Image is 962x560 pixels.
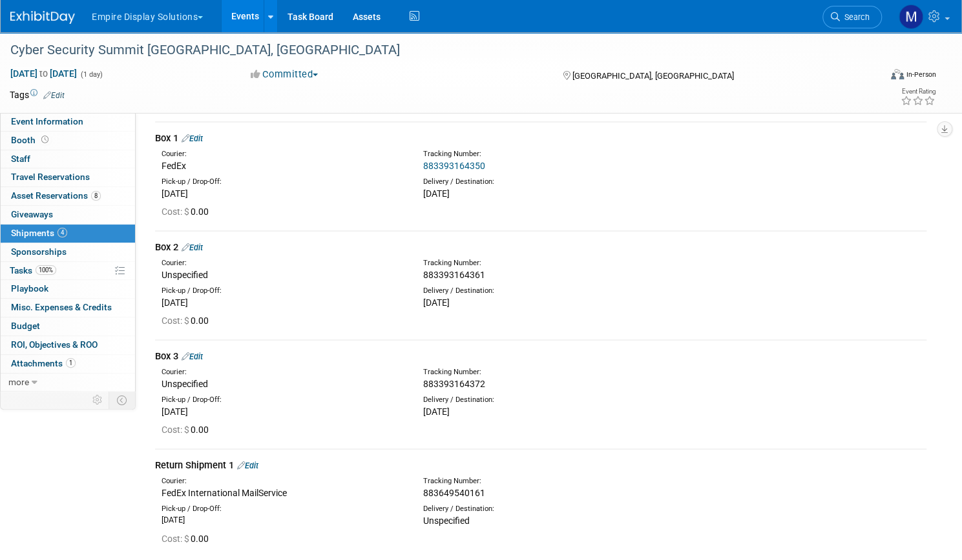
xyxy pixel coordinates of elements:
span: Cost: $ [162,315,191,326]
a: more [1,374,135,392]
span: Cost: $ [162,206,191,217]
div: Delivery / Destination: [423,177,665,187]
span: 883649540161 [423,488,485,498]
a: Playbook [1,280,135,298]
span: Cost: $ [162,425,191,435]
div: Unspecified [162,268,404,281]
div: [DATE] [162,187,404,200]
span: Booth [11,135,51,145]
div: Delivery / Destination: [423,395,665,405]
span: 0.00 [162,534,214,544]
a: Asset Reservations8 [1,187,135,205]
td: Tags [10,88,65,101]
a: Booth [1,132,135,150]
a: Misc. Expenses & Credits [1,299,135,317]
img: ExhibitDay [10,11,75,24]
div: Pick-up / Drop-Off: [162,286,404,296]
div: Return Shipment 1 [155,459,926,472]
a: Shipments4 [1,225,135,243]
div: Cyber Security Summit [GEOGRAPHIC_DATA], [GEOGRAPHIC_DATA] [6,39,857,62]
span: to [37,68,50,79]
span: Budget [11,321,40,331]
div: Courier: [162,149,404,159]
div: [DATE] [162,296,404,309]
span: ROI, Objectives & ROO [11,339,98,350]
div: [DATE] [423,296,665,309]
span: Event Information [11,116,83,126]
span: 8 [91,191,101,201]
span: 4 [58,228,67,237]
div: Event Rating [901,88,936,95]
span: Staff [11,154,30,164]
a: Giveaways [1,206,135,224]
div: Event Format [798,67,936,86]
div: Pick-up / Drop-Off: [162,177,404,187]
a: Attachments1 [1,355,135,373]
a: Edit [237,461,258,470]
a: Edit [43,91,65,100]
div: Box 3 [155,350,926,363]
span: 0.00 [162,206,214,217]
div: Tracking Number: [423,476,731,486]
span: Attachments [11,358,76,368]
div: Courier: [162,367,404,377]
div: Unspecified [162,377,404,390]
div: [DATE] [162,514,404,526]
div: Tracking Number: [423,367,731,377]
span: Playbook [11,283,48,294]
span: [GEOGRAPHIC_DATA], [GEOGRAPHIC_DATA] [572,71,734,81]
span: Search [840,12,870,22]
div: Delivery / Destination: [423,286,665,296]
img: Format-Inperson.png [891,69,904,79]
a: Tasks100% [1,262,135,280]
span: Shipments [11,228,67,238]
div: Box 2 [155,241,926,254]
div: [DATE] [423,187,665,200]
div: Pick-up / Drop-Off: [162,395,404,405]
a: Edit [182,134,203,143]
a: Event Information [1,113,135,131]
span: Tasks [10,265,56,275]
div: [DATE] [162,405,404,418]
div: In-Person [906,70,936,79]
a: ROI, Objectives & ROO [1,336,135,354]
div: Delivery / Destination: [423,504,665,514]
span: 0.00 [162,425,214,435]
a: Search [822,6,882,28]
span: Travel Reservations [11,172,90,182]
a: Edit [182,352,203,361]
div: Pick-up / Drop-Off: [162,504,404,514]
a: Budget [1,317,135,335]
a: Staff [1,150,135,168]
span: more [8,377,29,387]
span: [DATE] [DATE] [10,68,78,79]
span: 100% [36,265,56,275]
span: 883393164372 [423,379,485,389]
div: FedEx International MailService [162,486,404,499]
span: Misc. Expenses & Credits [11,302,112,312]
span: Unspecified [423,515,470,526]
a: Edit [182,243,203,252]
a: Sponsorships [1,243,135,261]
div: FedEx [162,159,404,172]
td: Toggle Event Tabs [109,392,136,408]
span: 883393164361 [423,270,485,280]
div: Tracking Number: [423,149,731,159]
div: Courier: [162,476,404,486]
span: 1 [66,358,76,368]
div: Tracking Number: [423,258,731,268]
span: Sponsorships [11,246,67,257]
span: Giveaways [11,209,53,219]
div: Courier: [162,258,404,268]
a: 883393164350 [423,161,485,171]
div: [DATE] [423,405,665,418]
span: Booth not reserved yet [39,135,51,145]
span: Cost: $ [162,534,191,544]
img: Matt h [899,5,923,29]
a: Travel Reservations [1,168,135,186]
span: (1 day) [79,70,103,79]
span: 0.00 [162,315,214,326]
td: Personalize Event Tab Strip [87,392,109,408]
span: Asset Reservations [11,190,101,201]
div: Box 1 [155,132,926,145]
